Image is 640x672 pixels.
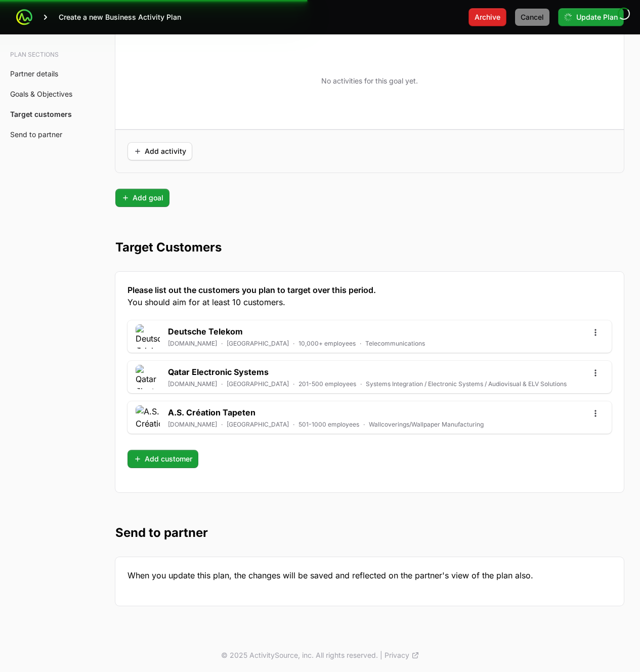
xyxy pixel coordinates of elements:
[298,380,356,388] p: 201-500 employees
[385,650,419,660] a: Privacy
[136,365,160,389] img: Qatar Electronic Systems
[227,421,289,429] p: [GEOGRAPHIC_DATA]
[365,340,425,348] p: Telecommunications
[127,142,192,160] button: Add activity
[293,421,294,429] span: ·
[168,366,567,378] h2: Qatar Electronic Systems
[136,405,160,430] img: A.S. Création Tapeten
[558,8,624,26] button: Update Plan
[59,12,181,22] p: Create a new Business Activity Plan
[168,380,217,388] a: [DOMAIN_NAME]
[587,405,604,422] button: Open options
[168,325,425,338] h2: Deutsche Telekom
[10,69,58,78] a: Partner details
[10,51,79,59] h3: Plan sections
[16,9,32,25] img: ActivitySource
[115,189,169,207] button: Add goal
[380,650,382,660] span: |
[360,340,361,348] span: ·
[168,421,217,429] a: [DOMAIN_NAME]
[136,324,160,349] img: Deutsche Telekom
[127,296,612,308] span: You should aim for at least 10 customers.
[127,284,612,308] h3: Please list out the customers you plan to target over this period.
[221,421,223,429] span: ·
[127,450,198,468] button: Add customer
[10,130,62,139] a: Send to partner
[360,380,362,388] span: ·
[468,8,506,26] button: Archive
[221,380,223,388] span: ·
[115,239,624,256] h2: Target Customers
[587,324,604,341] button: Open options
[227,340,289,348] p: [GEOGRAPHIC_DATA]
[369,421,484,429] p: Wallcoverings/Wallpaper Manufacturing
[298,421,359,429] p: 501-1000 employees
[366,380,567,388] p: Systems Integration / Electronic Systems / Audiovisual & ELV Solutions
[10,110,72,118] a: Target customers
[127,569,612,581] p: When you update this plan, the changes will be saved and reflected on the partner's view of the p...
[10,90,72,98] a: Goals & Objectives
[168,340,217,348] a: [DOMAIN_NAME]
[168,406,484,418] h2: A.S. Création Tapeten
[221,650,378,660] p: © 2025 ActivitySource, inc. All rights reserved.
[321,76,418,86] p: No activities for this goal yet.
[363,421,365,429] span: ·
[576,11,618,23] span: Update Plan
[227,380,289,388] p: [GEOGRAPHIC_DATA]
[298,340,356,348] p: 10,000+ employees
[115,525,624,541] h2: Send to partner
[121,192,163,204] span: Add goal
[587,365,604,381] button: Open options
[221,340,223,348] span: ·
[293,380,294,388] span: ·
[293,340,294,348] span: ·
[134,453,192,465] span: Add customer
[134,145,186,157] span: Add activity
[475,11,500,23] span: Archive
